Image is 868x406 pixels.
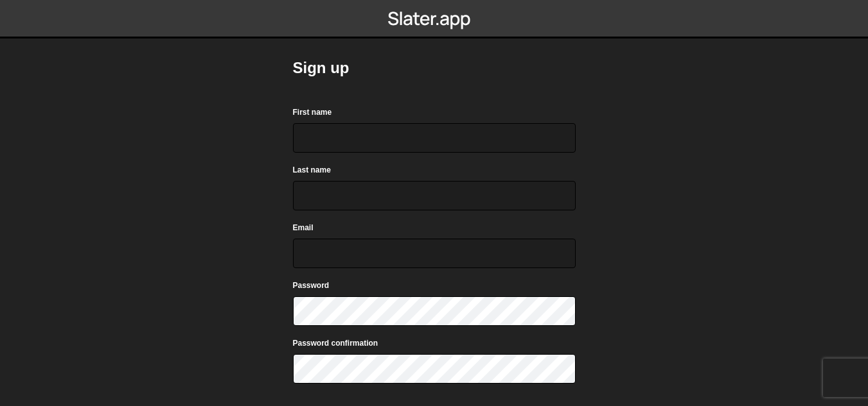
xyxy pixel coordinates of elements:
label: Last name [293,164,331,176]
label: Email [293,221,314,234]
label: First name [293,106,332,119]
label: Password confirmation [293,337,378,350]
h2: Sign up [293,58,576,78]
label: Password [293,279,330,292]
